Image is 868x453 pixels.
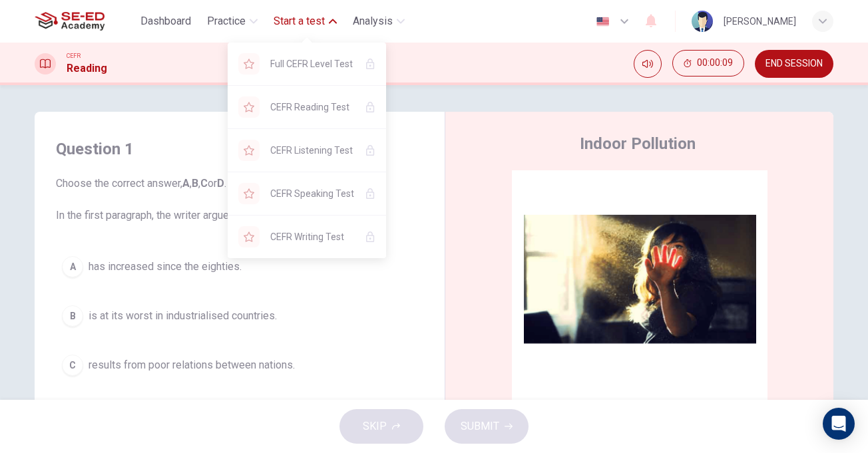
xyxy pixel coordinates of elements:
div: Open Intercom Messenger [823,408,855,440]
div: B [62,305,83,327]
span: CEFR [67,51,81,61]
span: Full CEFR Level Test [270,56,354,72]
button: 00:00:09 [672,50,744,76]
span: 00:00:09 [697,58,733,69]
h4: Question 1 [56,138,423,160]
a: SE-ED Academy logo [35,8,135,35]
div: Hide [672,50,744,78]
button: Practice [202,9,263,33]
button: Dashboard [135,9,196,33]
span: CEFR Reading Test [270,99,354,115]
div: YOU NEED A LICENSE TO ACCESS THIS CONTENT [228,172,386,215]
button: Bis at its worst in industrialised countries. [56,299,423,333]
span: Analysis [353,13,393,29]
div: A [62,256,83,277]
button: Ahas increased since the eighties. [56,250,423,283]
button: END SESSION [755,50,833,78]
span: END SESSION [765,59,823,69]
span: has increased since the eighties. [89,259,242,275]
b: B [192,177,198,190]
div: C [62,355,83,376]
b: D [217,177,224,190]
div: Mute [634,50,662,78]
span: is at its worst in industrialised countries. [89,308,277,324]
b: A [182,177,190,190]
div: YOU NEED A LICENSE TO ACCESS THIS CONTENT [228,43,386,85]
div: YOU NEED A LICENSE TO ACCESS THIS CONTENT [228,216,386,258]
button: Analysis [347,9,410,33]
h1: Reading [67,61,107,76]
button: Cresults from poor relations between nations. [56,349,423,382]
div: YOU NEED A LICENSE TO ACCESS THIS CONTENT [228,86,386,128]
img: SE-ED Academy logo [35,8,105,35]
h4: Indoor Pollution [580,133,696,154]
span: CEFR Writing Test [270,229,354,245]
button: Dis caused by human self-interest. [56,398,423,431]
span: Dashboard [140,13,191,29]
span: CEFR Listening Test [270,142,354,158]
img: en [594,17,611,27]
b: C [200,177,208,190]
div: [PERSON_NAME] [724,13,796,29]
span: Practice [207,13,246,29]
div: YOU NEED A LICENSE TO ACCESS THIS CONTENT [228,129,386,172]
button: Start a test [268,9,342,33]
span: Start a test [274,13,325,29]
span: results from poor relations between nations. [89,357,295,373]
span: Choose the correct answer, , , or . In the first paragraph, the writer argues that pollution [56,176,423,224]
img: Profile picture [692,11,713,32]
span: CEFR Speaking Test [270,186,354,202]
